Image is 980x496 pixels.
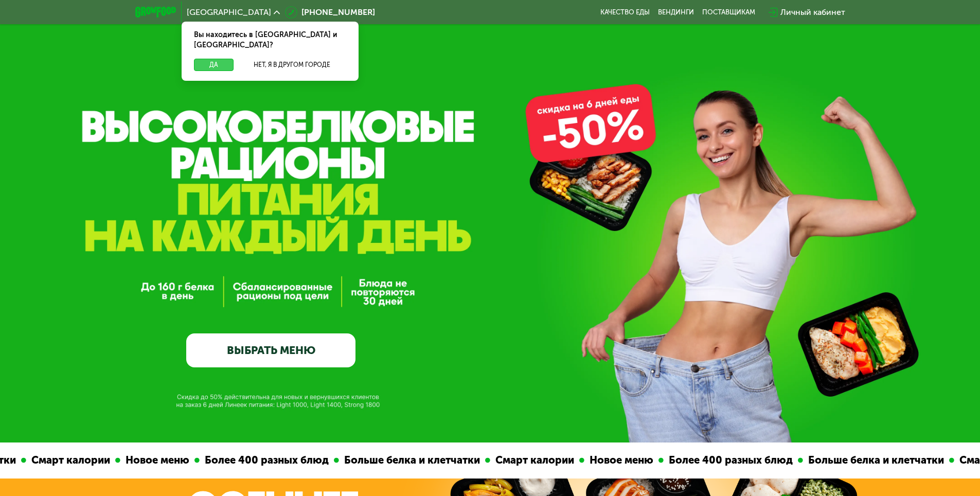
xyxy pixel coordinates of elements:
div: Более 400 разных блюд [173,452,307,468]
button: Да [194,59,234,71]
div: Больше белка и клетчатки [776,452,922,468]
div: поставщикам [702,8,755,16]
a: Качество еды [600,8,650,16]
span: [GEOGRAPHIC_DATA] [187,8,271,16]
div: Личный кабинет [780,6,845,19]
a: [PHONE_NUMBER] [285,6,375,19]
div: Более 400 разных блюд [637,452,771,468]
div: Вы находитесь в [GEOGRAPHIC_DATA] и [GEOGRAPHIC_DATA]? [182,22,359,59]
div: Новое меню [94,452,168,468]
div: Больше белка и клетчатки [312,452,458,468]
div: Смарт калории [464,452,553,468]
div: Новое меню [558,452,632,468]
a: Вендинги [658,8,694,16]
a: ВЫБРАТЬ МЕНЮ [186,333,355,367]
button: Нет, я в другом городе [238,59,346,71]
